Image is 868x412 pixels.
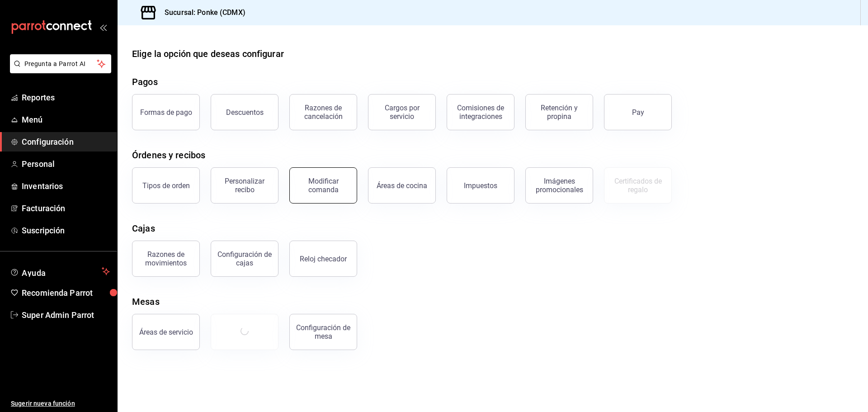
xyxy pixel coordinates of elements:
[11,399,110,408] span: Sugerir nueva función
[374,104,430,121] div: Cargos por servicio
[22,180,110,192] span: Inventarios
[604,167,672,204] button: Certificados de regalo
[447,94,514,130] button: Comisiones de integraciones
[211,241,278,277] button: Configuración de cajas
[289,314,357,350] button: Configuración de mesa
[226,108,264,117] div: Descuentos
[22,136,110,148] span: Configuración
[22,287,110,299] span: Recomienda Parrot
[140,108,192,117] div: Formas de pago
[22,158,110,170] span: Personal
[99,24,107,31] button: open_drawer_menu
[132,222,155,235] div: Cajas
[368,94,436,130] button: Cargos por servicio
[132,167,200,204] button: Tipos de orden
[464,181,497,190] div: Impuestos
[295,323,351,341] div: Configuración de mesa
[132,47,284,61] div: Elige la opción que deseas configurar
[295,177,351,194] div: Modificar comanda
[211,167,278,204] button: Personalizar recibo
[377,181,427,190] div: Áreas de cocina
[22,309,110,321] span: Super Admin Parrot
[632,108,644,117] div: Pay
[139,328,193,336] div: Áreas de servicio
[295,104,351,121] div: Razones de cancelación
[211,94,278,130] button: Descuentos
[289,241,357,277] button: Reloj checador
[525,167,593,204] button: Imágenes promocionales
[132,314,200,350] button: Áreas de servicio
[132,94,200,130] button: Formas de pago
[289,94,357,130] button: Razones de cancelación
[138,250,194,267] div: Razones de movimientos
[289,167,357,204] button: Modificar comanda
[447,167,514,204] button: Impuestos
[22,202,110,214] span: Facturación
[142,181,190,190] div: Tipos de orden
[22,91,110,104] span: Reportes
[132,295,160,308] div: Mesas
[6,66,111,75] a: Pregunta a Parrot AI
[157,7,245,18] h3: Sucursal: Ponke (CDMX)
[531,104,587,121] div: Retención y propina
[24,59,97,69] span: Pregunta a Parrot AI
[217,177,273,194] div: Personalizar recibo
[22,224,110,237] span: Suscripción
[132,148,205,162] div: Órdenes y recibos
[453,104,509,121] div: Comisiones de integraciones
[531,177,587,194] div: Imágenes promocionales
[132,75,158,89] div: Pagos
[525,94,593,130] button: Retención y propina
[217,250,273,267] div: Configuración de cajas
[22,114,110,126] span: Menú
[368,167,436,204] button: Áreas de cocina
[610,177,666,194] div: Certificados de regalo
[300,255,347,263] div: Reloj checador
[22,266,98,277] span: Ayuda
[604,94,672,130] button: Pay
[10,54,111,73] button: Pregunta a Parrot AI
[132,241,200,277] button: Razones de movimientos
